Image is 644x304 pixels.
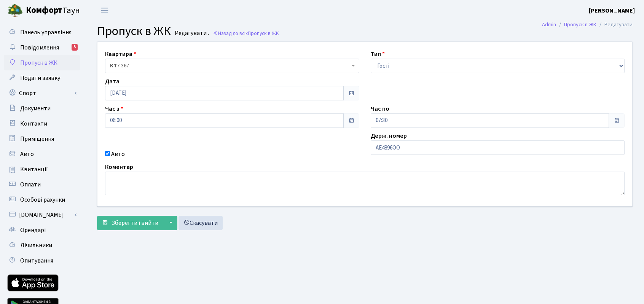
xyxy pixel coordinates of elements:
span: Пропуск в ЖК [20,59,57,67]
a: Панель управління [4,25,80,40]
span: <b>КТ</b>&nbsp;&nbsp;&nbsp;&nbsp;7-367 [110,62,350,70]
label: Дата [105,77,120,86]
a: Квитанції [4,162,80,177]
a: Пропуск в ЖК [564,21,596,29]
span: Пропуск в ЖК [97,22,171,40]
span: Таун [26,4,80,17]
label: Тип [371,49,385,59]
span: Орендарі [20,226,46,234]
label: Час по [371,104,389,113]
a: Лічильники [4,238,80,253]
a: Опитування [4,253,80,268]
a: Особові рахунки [4,192,80,207]
a: Назад до всіхПропуск в ЖК [213,30,279,37]
label: Держ. номер [371,131,407,140]
span: Особові рахунки [20,196,65,204]
span: <b>КТ</b>&nbsp;&nbsp;&nbsp;&nbsp;7-367 [105,59,359,73]
a: Повідомлення5 [4,40,80,55]
a: Пропуск в ЖК [4,55,80,70]
a: Admin [542,21,556,29]
span: Повідомлення [20,43,59,52]
span: Документи [20,104,51,113]
nav: breadcrumb [531,17,644,33]
a: Скасувати [179,216,223,230]
a: Оплати [4,177,80,192]
a: [PERSON_NAME] [589,6,635,15]
a: Подати заявку [4,70,80,86]
small: Редагувати . [173,30,209,37]
label: Час з [105,104,123,113]
li: Редагувати [596,21,633,29]
span: Квитанції [20,165,48,173]
label: Коментар [105,162,133,172]
span: Лічильники [20,241,52,250]
button: Переключити навігацію [95,4,114,17]
a: Орендарі [4,223,80,238]
span: Панель управління [20,28,72,37]
a: Спорт [4,86,80,101]
a: [DOMAIN_NAME] [4,207,80,223]
span: Подати заявку [20,74,60,82]
div: 5 [72,44,78,51]
span: Приміщення [20,135,54,143]
a: Авто [4,146,80,162]
a: Документи [4,101,80,116]
b: КТ [110,62,117,70]
span: Контакти [20,119,47,128]
img: logo.png [8,3,23,18]
span: Зберегти і вийти [112,219,158,227]
span: Пропуск в ЖК [248,30,279,37]
a: Приміщення [4,131,80,146]
label: Квартира [105,49,136,59]
b: [PERSON_NAME] [589,6,635,15]
b: Комфорт [26,4,62,16]
a: Контакти [4,116,80,131]
span: Опитування [20,256,53,265]
span: Авто [20,150,34,158]
span: Оплати [20,180,41,189]
input: AA0001AA [371,140,625,155]
button: Зберегти і вийти [97,216,163,230]
label: Авто [111,150,125,159]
